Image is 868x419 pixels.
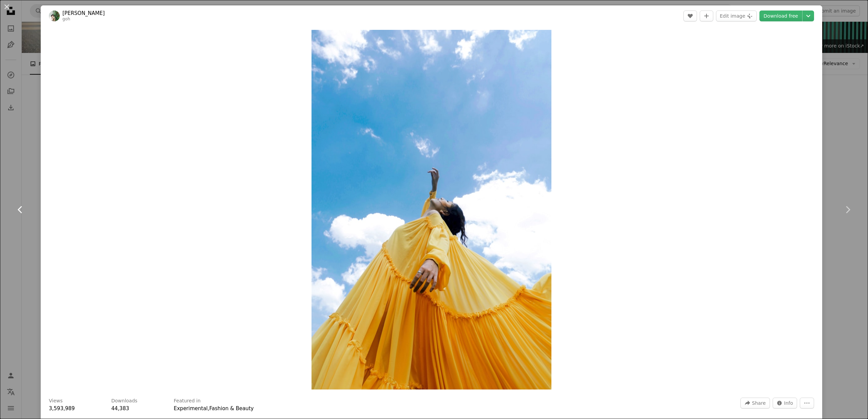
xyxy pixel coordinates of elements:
img: woman wearing yellow long-sleeved dress under white clouds and blue sky during daytime [312,30,551,389]
button: Add to Collection [700,11,713,21]
span: 44,383 [111,405,129,412]
span: 3,593,989 [49,405,75,412]
a: goh [62,17,70,21]
h3: Downloads [111,398,137,404]
h3: Featured in [174,398,201,404]
span: Share [752,398,766,408]
button: Share this image [740,398,770,408]
a: Experimental [174,405,208,412]
button: More Actions [800,398,814,408]
button: Stats about this image [773,398,797,408]
button: Like [683,11,697,21]
button: Edit image [716,11,757,21]
img: Go to Hong Nguyen's profile [49,11,60,21]
a: Next [827,177,868,242]
a: Fashion & Beauty [209,405,254,412]
a: Download free [759,11,802,21]
span: , [208,405,209,412]
h3: Views [49,398,63,404]
button: Choose download size [803,11,814,21]
button: Zoom in on this image [312,30,551,389]
a: [PERSON_NAME] [62,10,105,17]
span: Info [784,398,793,408]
